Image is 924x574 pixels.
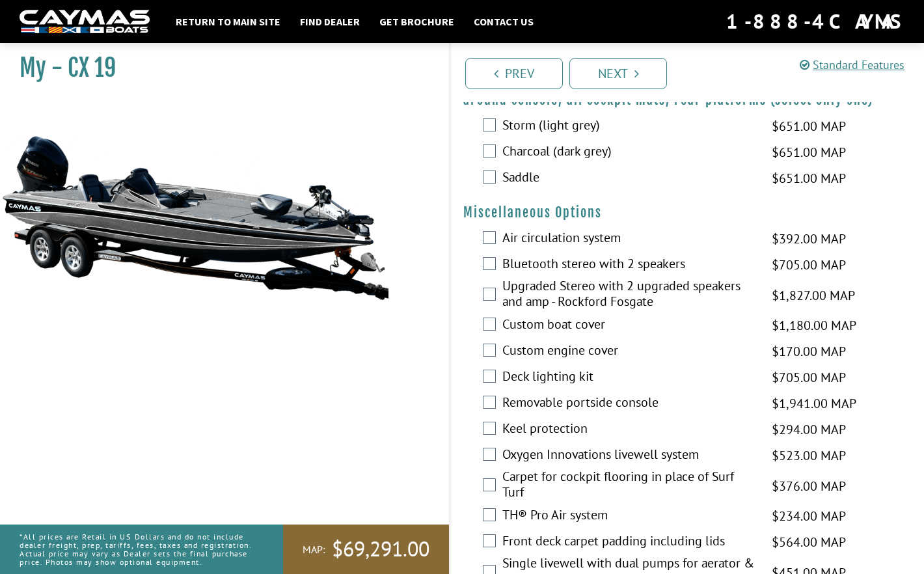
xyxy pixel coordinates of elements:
span: $705.00 MAP [772,255,846,275]
ul: Pagination [462,56,924,89]
span: $294.00 MAP [772,420,846,439]
span: $1,941.00 MAP [772,394,856,413]
span: $651.00 MAP [772,116,846,136]
a: Get Brochure [373,13,461,30]
span: MAP: [303,543,325,556]
label: Air circulation system [502,230,755,249]
span: $392.00 MAP [772,229,846,249]
a: Prev [465,58,563,89]
label: TH® Pro Air system [502,507,755,526]
span: $651.00 MAP [772,169,846,188]
h1: My - CX 19 [20,53,416,83]
span: $234.00 MAP [772,506,846,526]
label: Charcoal (dark grey) [502,143,755,162]
label: Deck lighting kit [502,368,755,387]
label: Bluetooth stereo with 2 speakers [502,256,755,275]
span: $1,827.00 MAP [772,286,855,305]
label: Custom engine cover [502,342,755,361]
h4: Miscellaneous Options [463,204,911,221]
div: 1-888-4CAYMAS [726,7,904,36]
span: $1,180.00 MAP [772,316,856,335]
span: $170.00 MAP [772,342,846,361]
p: *All prices are Retail in US Dollars and do not include dealer freight, prep, tariffs, fees, taxe... [20,526,254,573]
a: Contact Us [467,13,540,30]
a: Standard Features [800,57,904,72]
label: Upgraded Stereo with 2 upgraded speakers and amp - Rockford Fosgate [502,278,755,312]
label: Keel protection [502,420,755,439]
span: $523.00 MAP [772,446,846,465]
label: Removable portside console [502,394,755,413]
label: Custom boat cover [502,316,755,335]
span: $564.00 MAP [772,532,846,552]
img: white-logo-c9c8dbefe5ff5ceceb0f0178aa75bf4bb51f6bca0971e226c86eb53dfe498488.png [20,10,150,34]
span: $69,291.00 [332,536,429,563]
a: Next [569,58,667,89]
a: MAP:$69,291.00 [283,525,449,574]
a: Find Dealer [293,13,366,30]
label: Oxygen Innovations livewell system [502,446,755,465]
label: Saddle [502,169,755,188]
span: $705.00 MAP [772,368,846,387]
label: Storm (light grey) [502,117,755,136]
a: Return to main site [169,13,287,30]
label: Carpet for cockpit flooring in place of Surf Turf [502,469,755,503]
span: $376.00 MAP [772,476,846,496]
label: Front deck carpet padding including lids [502,533,755,552]
span: $651.00 MAP [772,143,846,162]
